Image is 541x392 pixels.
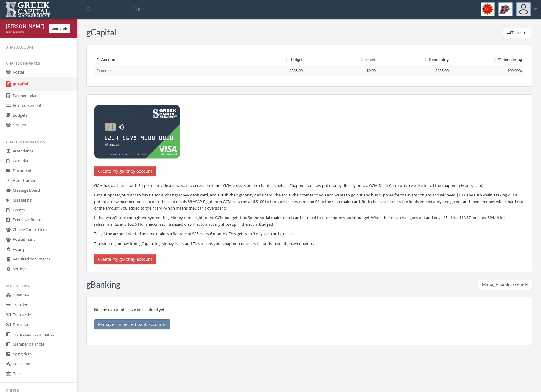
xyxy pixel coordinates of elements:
span: 100.00% [507,68,522,73]
span: $235.00 [435,68,449,73]
a: Expenses [97,68,113,73]
p: GCM has partnered with Stripe to provide a new way to access the funds GCM collects on the chapte... [94,182,524,189]
button: Create my gMoney account [94,166,156,176]
p: To get the account started and maintain is a flat rate of $25 every 6 months. This gets you 3 phy... [94,230,524,237]
div: Spent [307,57,376,63]
span: ⌘K [133,6,140,12]
h3: gCapital [86,28,116,37]
div: Account [97,57,229,63]
button: Transfer [503,28,532,38]
div: copy quick link [6,30,44,34]
span: $0.00 [366,68,376,73]
p: If that wasn't cool enough, we synced the gMoney cards right to the GCM budgets tab. So the socia... [94,214,524,227]
p: No bank accounts have been added yet. [94,306,524,329]
h3: gBanking [86,280,120,289]
div: Budget [234,57,302,63]
div: My Account [6,45,71,50]
div: % Remaining [453,57,522,63]
div: [PERSON_NAME] [PERSON_NAME] [6,23,44,30]
button: Manage bank accounts [478,280,532,290]
button: Manage connected bank accounts [94,319,170,329]
span: $235.00 [289,68,303,73]
p: Let's suppose you want to have a social chair gMoney debit card, and a rush chair gMoney debit ca... [94,192,524,211]
p: Transferring money from gCapital to gMoney is instant! This means your chapter has access to fund... [94,240,524,247]
button: unmorph [49,24,70,33]
div: Reporting [6,283,71,288]
div: Remaining [380,57,449,63]
button: Create my gMoney account [94,254,156,264]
